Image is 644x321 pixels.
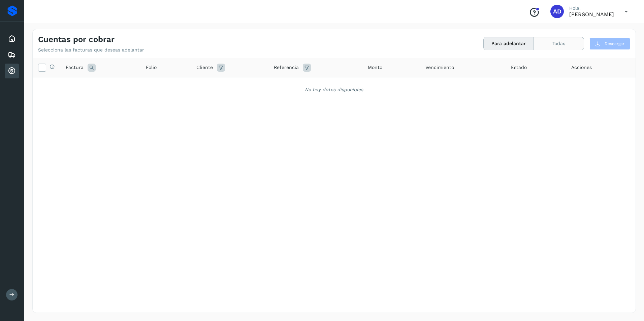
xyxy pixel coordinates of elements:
span: Cliente [196,64,213,71]
button: Para adelantar [484,37,534,50]
span: Acciones [571,64,592,71]
div: No hay datos disponibles [41,86,627,93]
p: ANGELICA DOMINGUEZ HERNANDEZ [569,11,614,17]
span: Factura [66,64,84,71]
span: Monto [368,64,382,71]
div: Embarques [5,47,19,62]
span: Descargar [605,41,624,47]
h4: Cuentas por cobrar [38,35,115,44]
button: Descargar [589,38,630,50]
div: Cuentas por cobrar [5,64,19,78]
span: Estado [511,64,527,71]
span: Referencia [274,64,299,71]
p: Selecciona las facturas que deseas adelantar [38,47,144,53]
span: Folio [146,64,157,71]
div: Inicio [5,31,19,46]
button: Todas [534,37,584,50]
span: Vencimiento [425,64,454,71]
p: Hola, [569,5,614,11]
